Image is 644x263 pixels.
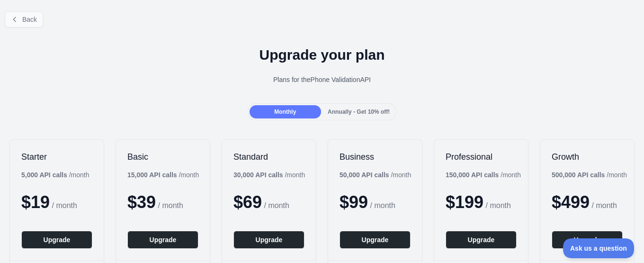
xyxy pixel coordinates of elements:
div: / month [233,170,305,180]
b: 50,000 API calls [340,171,389,179]
div: / month [552,170,627,180]
b: 150,000 API calls [446,171,499,179]
div: / month [340,170,411,180]
h2: Professional [446,151,517,163]
h2: Standard [233,151,304,163]
b: 30,000 API calls [233,171,283,179]
h2: Business [340,151,411,163]
iframe: Toggle Customer Support [563,238,635,258]
span: $ 499 [552,192,590,212]
h2: Growth [552,151,623,163]
div: / month [446,170,521,180]
b: 500,000 API calls [552,171,605,179]
span: $ 99 [340,192,368,212]
span: $ 69 [233,192,262,212]
span: $ 199 [446,192,483,212]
